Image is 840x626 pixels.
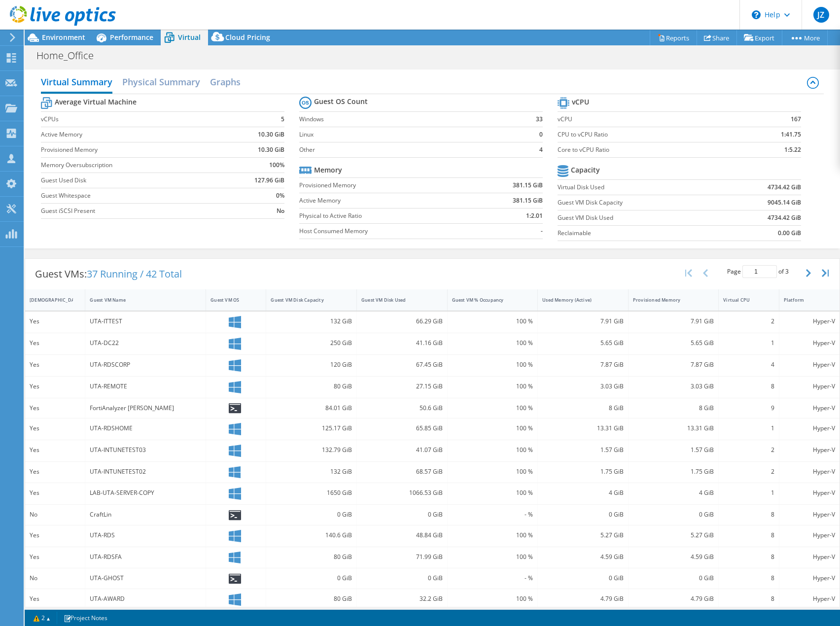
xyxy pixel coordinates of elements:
b: 0.00 GiB [778,228,801,238]
div: 4.59 GiB [633,552,714,562]
div: 80 GiB [271,381,352,392]
div: Hyper-V [784,445,835,455]
div: 4.59 GiB [542,552,624,562]
span: Page of [727,265,789,278]
div: Yes [30,338,80,348]
div: UTA-INTUNETEST03 [90,445,201,455]
div: 32.2 GiB [361,593,443,604]
b: 167 [791,114,801,124]
label: Guest VM Disk Used [558,213,722,223]
div: Yes [30,359,80,370]
div: Guest VMs: [25,259,192,289]
div: 100 % [452,423,533,434]
div: 48.84 GiB [361,530,443,541]
label: Host Consumed Memory [299,226,472,236]
b: 4 [539,145,543,155]
div: [DEMOGRAPHIC_DATA] [30,297,69,303]
a: Share [697,30,737,45]
div: Hyper-V [784,530,835,541]
div: 120 GiB [271,359,352,370]
b: 33 [536,114,543,124]
h2: Physical Summary [122,72,200,92]
b: vCPU [572,97,589,107]
div: 8 [723,552,774,562]
div: Guest VM Disk Used [361,297,431,303]
div: 8 [723,593,774,604]
input: jump to page [742,265,777,278]
div: 5.27 GiB [542,530,624,541]
div: 0 GiB [361,573,443,584]
div: 50.6 GiB [361,403,443,414]
div: 0 GiB [542,573,624,584]
div: UTA-REMOTE [90,381,201,392]
div: 66.29 GiB [361,316,443,327]
div: Hyper-V [784,552,835,562]
label: Active Memory [299,196,472,206]
div: No [30,573,80,584]
b: 10.30 GiB [258,130,284,139]
div: 1.57 GiB [633,445,714,455]
div: Hyper-V [784,359,835,370]
label: Memory Oversubscription [41,160,226,170]
div: 1 [723,487,774,498]
b: Average Virtual Machine [55,97,137,107]
h2: Graphs [210,72,241,92]
div: 2 [723,445,774,455]
b: 1:41.75 [781,130,801,139]
h1: Home_Office [32,50,109,61]
b: 1:2.01 [526,211,543,221]
span: Performance [110,33,153,42]
div: 68.57 GiB [361,466,443,477]
label: Linux [299,130,521,139]
div: UTA-INTUNETEST02 [90,466,201,477]
div: 0 GiB [271,573,352,584]
div: 2 [723,466,774,477]
b: Guest OS Count [314,97,368,106]
div: 0 GiB [271,509,352,520]
b: 1:5.22 [784,145,801,155]
div: 0 GiB [542,509,624,520]
b: Memory [314,165,342,175]
div: 140.6 GiB [271,530,352,541]
div: 4 GiB [633,487,714,498]
div: 250 GiB [271,338,352,348]
div: 5.65 GiB [633,338,714,348]
div: 5.65 GiB [542,338,624,348]
div: Platform [784,297,823,303]
span: 37 Running / 42 Total [87,267,182,280]
div: 7.91 GiB [633,316,714,327]
div: - % [452,509,533,520]
div: 132 GiB [271,466,352,477]
div: 80 GiB [271,552,352,562]
div: 132.79 GiB [271,445,352,455]
div: 125.17 GiB [271,423,352,434]
div: 4.79 GiB [542,593,624,604]
label: Guest iSCSI Present [41,206,226,216]
span: Virtual [178,33,201,42]
b: 381.15 GiB [513,180,543,190]
div: 100 % [452,530,533,541]
div: 13.31 GiB [542,423,624,434]
b: 127.96 GiB [254,175,284,185]
label: Provisioned Memory [299,180,472,190]
div: 4 [723,359,774,370]
b: 10.30 GiB [258,145,284,155]
label: vCPUs [41,114,226,124]
div: Guest VM Name [90,297,189,303]
span: Cloud Pricing [225,33,270,42]
div: UTA-DC22 [90,338,201,348]
div: Yes [30,552,80,562]
label: Provisioned Memory [41,145,226,155]
div: 9 [723,403,774,414]
b: 381.15 GiB [513,196,543,206]
div: 100 % [452,487,533,498]
div: 7.91 GiB [542,316,624,327]
div: 1.57 GiB [542,445,624,455]
div: Virtual CPU [723,297,762,303]
div: 1.75 GiB [542,466,624,477]
b: Capacity [571,165,600,175]
div: Hyper-V [784,487,835,498]
label: Core to vCPU Ratio [558,145,737,155]
b: - [541,226,543,236]
div: 0 GiB [361,509,443,520]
